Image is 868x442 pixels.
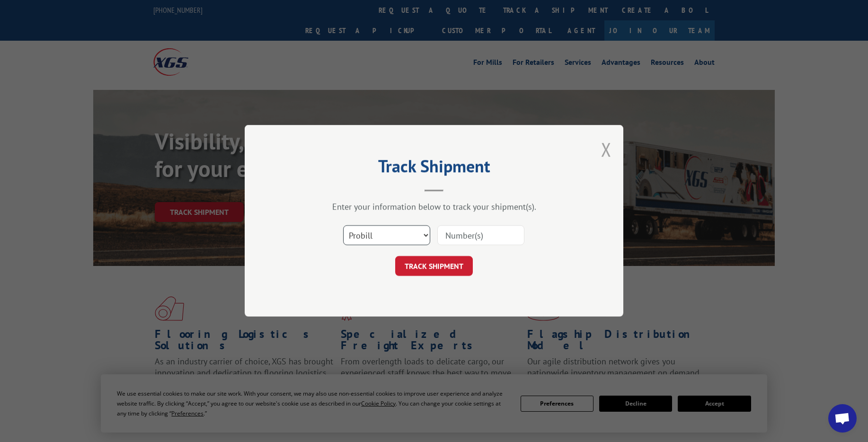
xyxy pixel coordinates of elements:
[292,202,576,212] div: Enter your information below to track your shipment(s).
[437,226,524,246] input: Number(s)
[292,159,576,177] h2: Track Shipment
[601,137,611,162] button: Close modal
[828,404,857,433] div: Open chat
[395,256,473,276] button: TRACK SHIPMENT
